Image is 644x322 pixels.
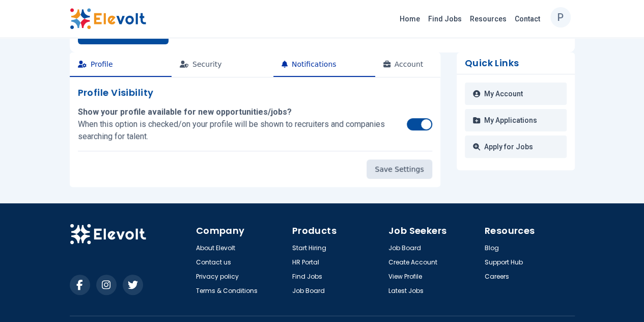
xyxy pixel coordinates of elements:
[593,273,644,322] iframe: Chat Widget
[273,52,375,77] button: Notifications
[196,244,235,252] a: About Elevolt
[78,86,432,100] h3: Profile Visibility
[465,136,567,158] a: Apply for Jobs
[485,244,499,252] a: Blog
[388,273,422,281] a: View Profile
[388,258,437,266] a: Create Account
[292,273,322,281] a: Find Jobs
[292,258,319,266] a: HR Portal
[485,224,575,238] h4: Resources
[466,11,511,27] a: Resources
[424,11,466,27] a: Find Jobs
[465,59,567,68] h3: Quick Links
[292,287,325,295] a: Job Board
[511,11,544,27] a: Contact
[196,224,286,238] h4: Company
[465,109,567,131] a: My Applications
[196,287,258,295] a: Terms & Conditions
[172,52,273,77] button: Security
[485,258,523,266] a: Support Hub
[388,244,421,252] a: Job Board
[388,287,424,295] a: Latest Jobs
[485,273,509,281] a: Careers
[70,52,172,77] button: Profile
[70,224,146,245] img: Elevolt
[292,244,326,252] a: Start Hiring
[550,7,571,28] button: P
[557,5,564,30] p: P
[78,118,407,143] p: When this option is checked/on your profile will be shown to recruiters and companies searching f...
[396,11,424,27] a: Home
[78,106,407,118] p: Show your profile available for new opportunities/jobs?
[388,224,479,238] h4: Job Seekers
[367,159,432,179] button: Save Settings
[196,273,239,281] a: Privacy policy
[292,224,382,238] h4: Products
[375,52,477,77] button: Account
[70,8,146,30] img: Elevolt
[196,258,231,266] a: Contact us
[465,83,567,105] a: My Account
